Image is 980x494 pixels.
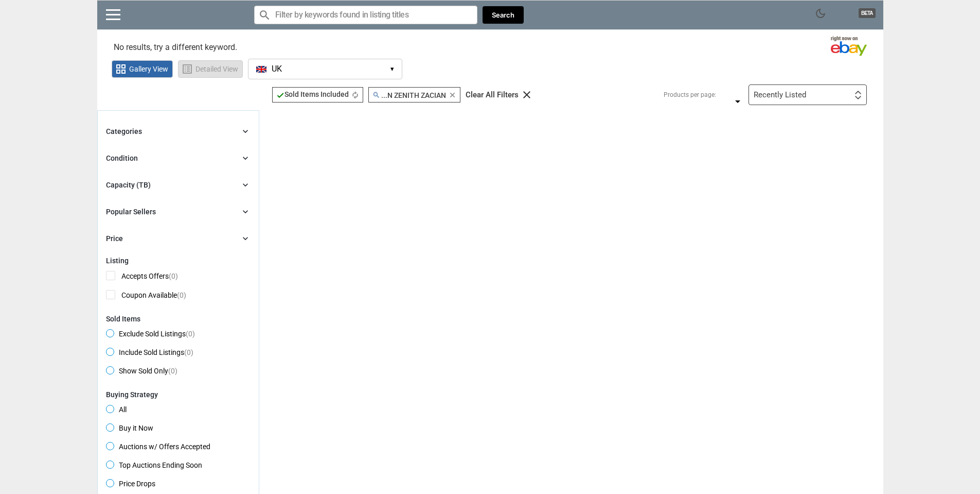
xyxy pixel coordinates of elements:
[859,8,875,18] span: BETA
[106,153,138,163] div: Condition
[106,366,177,379] span: Show Sold Only
[106,207,156,217] div: Popular Sellers
[351,91,359,99] i: autorenew
[256,66,266,73] img: US Flag
[106,390,251,399] div: Buying Strategy
[106,329,195,342] span: Exclude Sold Listings
[449,91,456,99] i: clear
[483,6,524,24] button: Search
[106,405,127,417] span: All
[258,8,271,21] i: search
[106,290,186,303] span: Coupon Available
[664,92,716,98] div: Products per page:
[390,65,394,73] span: ▾
[254,6,477,24] input: Search for models
[184,348,193,356] span: (0)
[276,90,349,98] span: Sold Items Included
[114,43,237,52] span: No results, try a different keyword.
[240,207,251,217] i: chevron_right
[169,272,178,280] span: (0)
[106,423,153,436] span: Buy it Now
[106,442,210,454] span: Auctions w/ Offers Accepted
[168,367,177,375] span: (0)
[177,291,186,299] span: (0)
[814,7,827,20] span: dark_mode
[521,89,533,101] i: clear
[272,64,282,74] span: UK
[106,271,178,284] span: Accepts Offers
[106,479,155,491] span: Price Drops
[372,91,380,99] i: search
[276,91,284,99] i: check
[466,91,519,99] div: Clear All Filters
[240,180,251,190] i: chevron_right
[195,65,238,73] span: Detailed View
[186,330,195,338] span: (0)
[240,233,251,244] i: chevron_right
[106,126,142,137] div: Categories
[240,126,251,137] i: chevron_right
[106,233,123,244] div: Price
[248,59,402,79] button: UK ▾
[106,461,202,473] span: Top Auctions Ending Soon
[754,91,806,99] div: Recently Listed
[129,65,168,73] span: Gallery View
[106,348,193,360] span: Include Sold Listings
[106,315,251,323] div: Sold Items
[240,153,251,163] i: chevron_right
[106,257,251,265] div: Listing
[181,63,193,75] span: list_alt
[372,91,446,99] span: ...N ZENITH ZACIAN
[115,63,127,75] span: grid_view
[106,180,151,190] div: Capacity (TB)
